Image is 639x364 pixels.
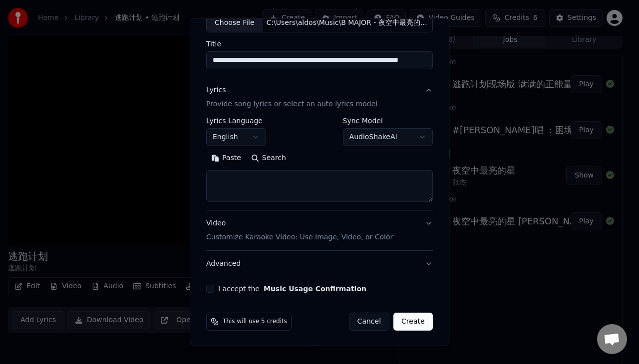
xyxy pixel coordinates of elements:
div: Video [206,218,393,242]
button: Advanced [206,251,433,277]
label: I accept the [218,285,366,292]
button: Create [393,313,433,331]
label: Sync Model [343,117,433,124]
button: I accept the [264,285,366,292]
button: Paste [206,150,246,166]
div: C:\Users\aldos\Music\B MAJOR - 夜空中最亮的星 [PERSON_NAME] [PERSON_NAME] - [PERSON_NAME] & lirik_.mp3 [263,18,432,28]
button: Cancel [349,313,389,331]
label: Title [206,40,433,47]
button: LyricsProvide song lyrics or select an auto lyrics model [206,77,433,117]
button: Search [246,150,291,166]
p: Provide song lyrics or select an auto lyrics model [206,99,377,109]
div: Lyrics [206,85,226,95]
label: Lyrics Language [206,117,266,124]
p: Customize Karaoke Video: Use Image, Video, or Color [206,232,393,242]
div: LyricsProvide song lyrics or select an auto lyrics model [206,117,433,210]
span: This will use 5 credits [223,318,287,326]
div: Choose File [207,14,263,32]
button: VideoCustomize Karaoke Video: Use Image, Video, or Color [206,210,433,250]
